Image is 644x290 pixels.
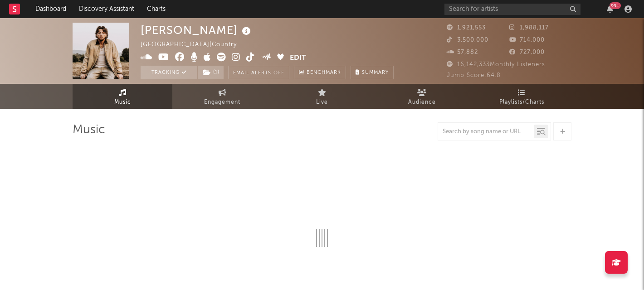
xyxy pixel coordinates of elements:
span: ( 1 ) [197,66,224,79]
span: 714,000 [509,37,545,43]
span: 16,142,333 Monthly Listeners [447,62,545,68]
span: Playlists/Charts [499,97,544,108]
button: Edit [290,53,306,64]
span: Benchmark [307,68,341,78]
span: Music [114,97,131,108]
div: 99 + [610,2,621,9]
span: 1,921,553 [447,25,486,31]
input: Search by song name or URL [438,128,534,135]
button: (1) [198,66,224,79]
div: [PERSON_NAME] [141,23,253,38]
input: Search for artists [444,4,581,15]
button: 99+ [607,5,613,13]
div: [GEOGRAPHIC_DATA] | Country [141,39,247,50]
span: 727,000 [509,49,545,55]
a: Audience [372,84,472,109]
button: Tracking [141,66,197,79]
button: Email AlertsOff [228,66,289,79]
span: Jump Score: 64.8 [447,72,501,78]
span: 57,882 [447,49,478,55]
em: Off [273,71,284,76]
a: Live [272,84,372,109]
span: Audience [408,97,436,108]
a: Benchmark [294,66,346,79]
span: Engagement [204,97,240,108]
a: Music [73,84,172,109]
span: Summary [362,70,389,75]
button: Summary [351,66,394,79]
span: Live [316,97,328,108]
span: 3,500,000 [447,37,488,43]
span: 1,988,117 [509,25,549,31]
a: Engagement [172,84,272,109]
a: Playlists/Charts [472,84,571,109]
